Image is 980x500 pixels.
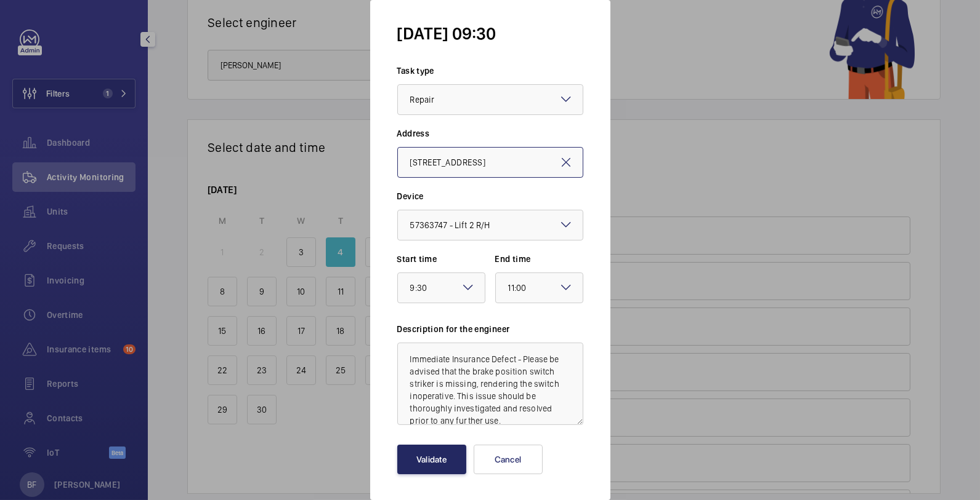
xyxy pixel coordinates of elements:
input: Enter the task address [397,147,583,178]
span: 57363747 - Lift 2 R/H [410,220,490,230]
label: Start time [397,253,485,265]
span: Repair [410,95,435,105]
span: 9:30 [410,283,427,293]
span: 11:00 [508,283,527,293]
label: Task type [397,65,583,77]
label: Description for the engineer [397,323,583,335]
label: Address [397,127,583,140]
button: Cancel [474,445,543,474]
label: End time [495,253,583,265]
button: Validate [397,445,466,474]
label: Device [397,190,583,202]
h1: [DATE] 09:30 [397,22,583,45]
